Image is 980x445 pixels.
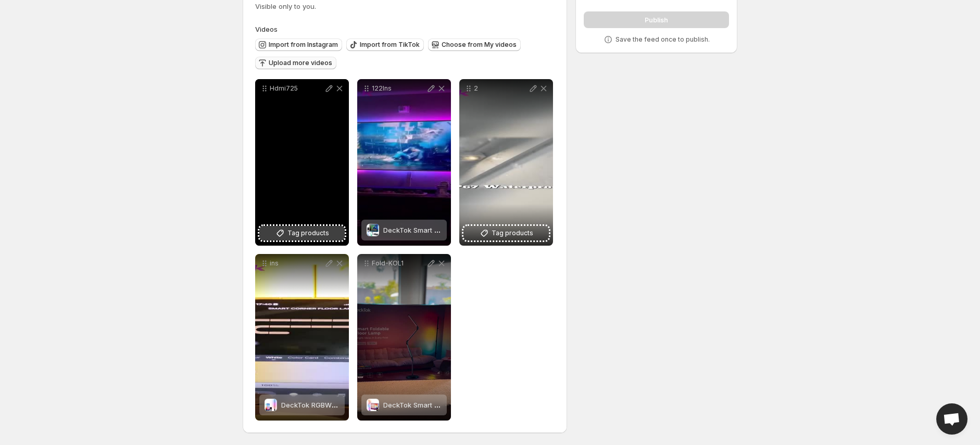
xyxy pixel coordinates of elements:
div: 122InsDeckTok Smart HDMI Sync LED Backlight KitDeckTok Smart HDMI Sync LED Backlight Kit [357,79,451,246]
p: ins [270,259,324,268]
img: DeckTok RGBWW Smart Corner Floor Lamp [265,399,277,411]
img: DeckTok Smart HDMI Sync LED Backlight Kit [367,224,379,236]
span: Videos [255,25,278,33]
span: DeckTok Smart Foldable Floor Lamp [383,401,500,409]
button: Tag products [463,226,549,240]
span: Tag products [492,228,533,238]
p: 2 [474,84,528,93]
span: Upload more videos [269,59,332,67]
span: Import from TikTok [360,41,420,49]
p: 122Ins [372,84,426,93]
span: DeckTok RGBWW Smart Corner Floor Lamp [281,401,422,409]
span: Import from Instagram [269,41,338,49]
span: Visible only to you. [255,2,316,10]
img: DeckTok Smart Foldable Floor Lamp [367,399,379,411]
button: Import from TikTok [346,39,424,51]
p: Save the feed once to publish. [615,35,710,44]
button: Import from Instagram [255,39,342,51]
span: Choose from My videos [442,41,517,49]
span: DeckTok Smart HDMI Sync LED Backlight Kit [383,226,525,234]
span: Tag products [287,228,329,238]
div: insDeckTok RGBWW Smart Corner Floor LampDeckTok RGBWW Smart Corner Floor Lamp [255,254,349,421]
p: Hdmi725 [270,84,324,93]
button: Tag products [259,226,345,240]
button: Upload more videos [255,57,336,69]
a: Open chat [936,403,968,435]
div: Fold-KOL1DeckTok Smart Foldable Floor LampDeckTok Smart Foldable Floor Lamp [357,254,451,421]
div: Hdmi725Tag products [255,79,349,246]
p: Fold-KOL1 [372,259,426,268]
div: 2Tag products [459,79,553,246]
button: Choose from My videos [428,39,521,51]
